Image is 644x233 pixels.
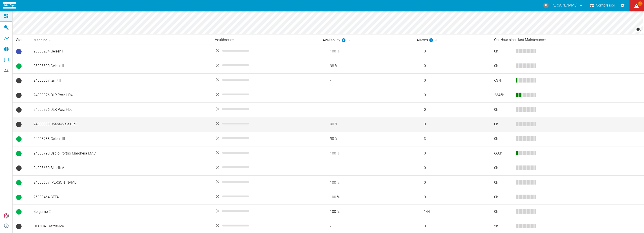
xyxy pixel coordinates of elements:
[323,37,346,43] div: calculated for the last 7 days
[494,49,512,54] div: 0 h
[215,92,316,97] div: No data
[323,151,410,156] span: 100 %
[16,93,22,98] span: No Data
[16,195,22,200] span: Running
[30,132,211,146] td: 24003788 Geleen III
[323,63,410,69] span: 98 %
[417,122,487,127] span: 0
[417,37,434,43] div: calculated for the last 7 days
[16,63,22,69] span: Running
[30,102,211,117] td: 24000876 DLR Porz HD5
[16,165,22,171] span: No Data
[30,59,211,73] td: 23003300 Geleen II
[323,136,410,142] span: 98 %
[30,205,211,219] td: Bergamo 2
[589,1,616,9] button: Compressor
[3,2,16,8] img: logo
[215,63,316,68] div: No data
[417,165,487,171] span: 0
[16,49,22,54] span: Ready to run
[211,36,319,44] th: Healthscore
[417,78,487,83] span: 0
[638,1,643,6] span: 58
[30,73,211,88] td: 24000867 Izmit II
[215,208,316,214] div: No data
[30,88,211,102] td: 24000876 DLR Porz HD4
[215,77,316,83] div: No data
[494,78,512,83] div: 637 h
[16,122,22,127] span: No Data
[323,93,410,98] span: -
[417,93,487,98] span: 0
[323,78,410,83] span: -
[417,49,487,54] span: 0
[323,49,410,54] span: 100 %
[215,150,316,155] div: No data
[494,224,512,229] div: 2 h
[417,151,487,156] span: 0
[30,146,211,161] td: 24003793 Sapio Portho Marghera MAC
[417,209,487,214] span: 144
[215,179,316,185] div: No data
[4,213,9,219] img: Xplore Logo
[16,180,22,185] span: Running
[494,195,512,200] div: 0 h
[30,44,211,59] td: 23003284 Geleen I
[215,48,316,53] div: No data
[16,224,22,229] span: No Data
[417,224,487,229] span: 0
[13,36,30,44] th: Status
[543,1,584,9] button: ruben.lahuis@atlascopco.com
[323,165,410,171] span: -
[417,136,487,142] span: 3
[30,190,211,205] td: 25000464 CEFA
[33,37,53,43] span: Machine
[323,180,410,185] span: 100 %
[417,63,487,69] span: 0
[215,194,316,199] div: No data
[16,78,22,83] span: No Data
[494,151,512,156] div: 668 h
[16,107,22,113] span: No Data
[494,122,512,127] div: 0 h
[491,36,644,44] th: Op. Hour since last Maintenance
[494,180,512,185] div: 0 h
[30,175,211,190] td: 24005637 [PERSON_NAME]
[494,209,512,214] div: 0 h
[323,224,410,229] span: -
[30,161,211,175] td: 24005630 Bilecik V
[30,117,211,132] td: 24000880 Chanakkale ORC
[215,223,316,228] div: No data
[16,136,22,142] span: Running
[494,165,512,171] div: 0 h
[494,93,512,98] div: 2345 h
[215,106,316,112] div: No data
[215,121,316,126] div: No data
[215,165,316,170] div: No data
[494,107,512,112] div: 0 h
[323,195,410,200] span: 100 %
[16,151,22,156] span: Running
[16,209,22,215] span: Running
[543,3,549,8] div: RL
[494,136,512,142] div: 0 h
[494,63,512,69] div: 0 h
[417,195,487,200] span: 0
[417,107,487,112] span: 0
[323,122,410,127] span: 90 %
[417,180,487,185] span: 0
[323,107,410,112] span: -
[619,1,627,9] button: Settings
[323,209,410,214] span: 100 %
[215,135,316,141] div: No data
